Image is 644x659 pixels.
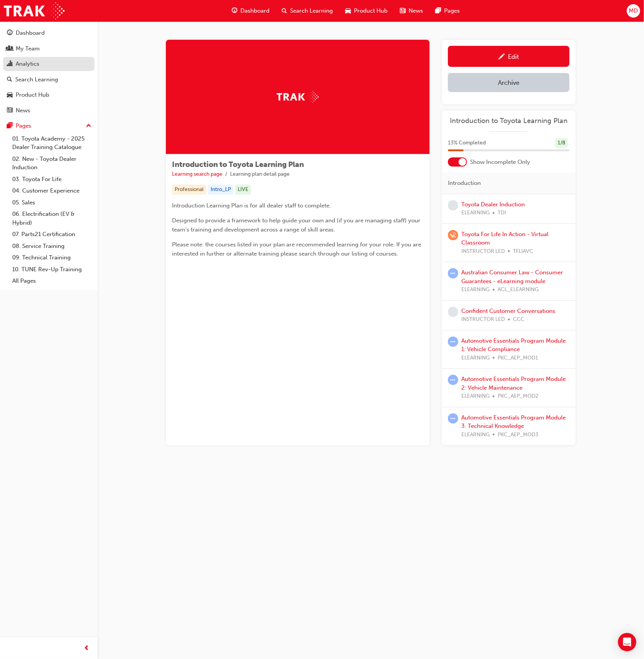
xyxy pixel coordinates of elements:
div: My Team [16,44,40,53]
span: 13 % Completed [448,139,486,147]
a: guage-iconDashboard [225,3,276,19]
img: Trak [4,2,65,19]
span: guage-icon [232,6,237,16]
span: up-icon [86,121,91,131]
span: learningRecordVerb_ATTEMPT-icon [448,375,458,385]
a: News [3,104,94,118]
a: search-iconSearch Learning [276,3,339,19]
div: Search Learning [15,75,58,84]
a: Analytics [3,57,94,71]
span: prev-icon [84,644,90,653]
a: 03. Toyota For Life [9,173,94,185]
span: ELEARNING [461,392,490,401]
span: pages-icon [435,6,441,16]
span: people-icon [7,45,13,52]
span: learningRecordVerb_NONE-icon [448,307,458,317]
a: Learning search page [172,171,222,177]
div: Professional [172,185,206,195]
a: 09. Technical Training [9,252,94,264]
span: pages-icon [7,123,13,130]
span: Show Incomplete Only [470,158,530,167]
button: Pages [3,119,94,133]
a: Automotive Essentials Program Module 2: Vehicle Maintenance [461,376,566,391]
span: ELEARNING [461,354,490,363]
span: ELEARNING [461,209,490,217]
span: Designed to provide a framework to help guide your own and (if you are managing staff) your team'... [172,217,422,233]
span: news-icon [400,6,406,16]
a: All Pages [9,275,94,287]
span: Introduction to Toyota Learning Plan [172,160,304,169]
a: Introduction to Toyota Learning Plan [448,117,569,125]
a: Automotive Essentials Program Module 3: Technical Knowledge [461,414,566,430]
img: Trak [277,91,319,103]
span: learningRecordVerb_ATTEMPT-icon [448,268,458,278]
div: Edit [508,53,519,60]
span: learningRecordVerb_ATTEMPT-icon [448,413,458,424]
a: 06. Electrification (EV & Hybrid) [9,208,94,228]
div: 1 / 8 [555,138,568,148]
a: 10. TUNE Rev-Up Training [9,264,94,275]
div: News [16,106,30,115]
button: MD [627,4,640,18]
a: 05. Sales [9,197,94,209]
span: Search Learning [290,6,333,15]
span: Introduction Learning Plan is for all dealer staff to complete. [172,202,331,209]
a: 08. Service Training [9,240,94,252]
span: learningRecordVerb_ATTEMPT-icon [448,337,458,347]
span: car-icon [7,92,13,99]
span: INSTRUCTOR LED [461,315,505,324]
a: Product Hub [3,88,94,102]
span: ELEARNING [461,431,490,439]
span: TDI [498,209,506,217]
span: search-icon [7,76,12,83]
a: My Team [3,42,94,56]
span: ELEARNING [461,285,490,294]
span: PKC_AEP_MOD1 [498,354,538,363]
span: News [409,6,423,15]
span: Introduction [448,179,481,188]
button: Archive [448,73,569,92]
button: DashboardMy TeamAnalyticsSearch LearningProduct HubNews [3,24,94,119]
div: Open Intercom Messenger [618,633,636,651]
a: Toyota For Life In Action - Virtual Classroom [461,231,548,246]
span: Dashboard [240,6,269,15]
div: Product Hub [16,91,49,99]
a: pages-iconPages [429,3,466,19]
div: Intro_LP [208,185,234,195]
span: PKC_AEP_MOD3 [498,431,539,439]
span: MD [629,6,638,15]
div: LIVE [235,185,251,195]
a: news-iconNews [394,3,429,19]
a: 07. Parts21 Certification [9,228,94,240]
a: 01. Toyota Academy - 2025 Dealer Training Catalogue [9,133,94,153]
a: Automotive Essentials Program Module 1: Vehicle Compliance [461,337,566,353]
span: car-icon [345,6,351,16]
div: Archive [498,79,519,86]
span: INSTRUCTOR LED [461,247,505,256]
div: Dashboard [16,29,45,37]
a: Australian Consumer Law - Consumer Guarantees - eLearning module [461,269,563,285]
a: 04. Customer Experience [9,185,94,197]
span: chart-icon [7,61,13,68]
span: ACL_ELEARNING [498,285,539,294]
div: Pages [16,121,31,130]
li: Learning plan detail page [230,170,290,179]
a: Edit [448,46,569,67]
span: pencil-icon [498,53,505,61]
a: car-iconProduct Hub [339,3,394,19]
a: Confident Customer Conversations [461,308,555,314]
span: guage-icon [7,30,13,37]
span: learningRecordVerb_WAITLIST-icon [448,230,458,240]
div: Analytics [16,60,39,68]
span: learningRecordVerb_NONE-icon [448,200,458,210]
span: search-icon [282,6,287,16]
a: Dashboard [3,26,94,40]
span: PKC_AEP_MOD2 [498,392,539,401]
span: news-icon [7,107,13,114]
span: CCC [513,315,524,324]
a: 02. New - Toyota Dealer Induction [9,153,94,173]
span: Please note: the courses listed in your plan are recommended learning for your role. If you are i... [172,241,423,257]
